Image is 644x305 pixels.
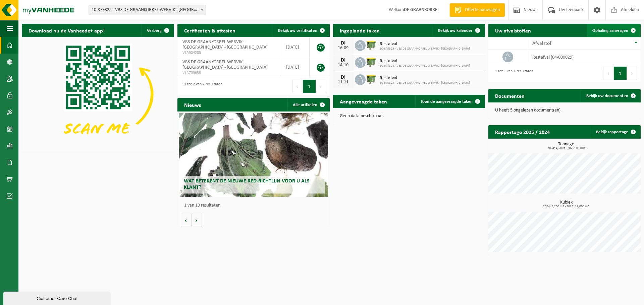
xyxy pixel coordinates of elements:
[380,64,470,68] span: 10-879325 - VBS DE GRAANKORREL WERVIK - [GEOGRAPHIC_DATA]
[603,67,614,80] button: Previous
[281,37,310,57] td: [DATE]
[527,50,641,64] td: restafval (04-000029)
[182,50,276,56] span: VLA904203
[22,37,174,151] img: Download de VHEPlus App
[591,125,640,139] a: Bekijk rapportage
[273,24,329,37] a: Bekijk uw certificaten
[586,94,628,98] span: Bekijk uw documenten
[179,113,328,197] a: Wat betekent de nieuwe RED-richtlijn voor u als klant?
[336,58,350,63] div: DI
[333,95,394,108] h2: Aangevraagde taken
[449,3,505,17] a: Offerte aanvragen
[278,28,317,33] span: Bekijk uw certificaten
[22,24,111,37] h2: Download nu de Vanheede+ app!
[3,290,112,305] iframe: chat widget
[336,41,350,46] div: DI
[404,7,439,12] strong: DE GRAANKORREL
[433,24,484,37] a: Bekijk uw kalender
[177,24,242,37] h2: Certificaten & attesten
[184,178,310,190] span: Wat betekent de nieuwe RED-richtlijn voor u als klant?
[581,89,640,102] a: Bekijk uw documenten
[488,24,538,37] h2: Uw afvalstoffen
[438,28,473,33] span: Bekijk uw kalender
[184,203,326,208] p: 1 van 10 resultaten
[182,70,276,76] span: VLA709638
[380,59,470,64] span: Restafval
[336,46,350,51] div: 16-09
[303,80,316,93] button: 1
[592,28,628,33] span: Ophaling aanvragen
[281,57,310,77] td: [DATE]
[495,108,634,113] p: U heeft 5 ongelezen document(en).
[587,24,640,37] a: Ophaling aanvragen
[627,67,637,80] button: Next
[488,125,556,138] h2: Rapportage 2025 / 2024
[182,40,268,50] span: VBS DE GRAANKORREL WERVIK - [GEOGRAPHIC_DATA] - [GEOGRAPHIC_DATA]
[421,99,473,104] span: Toon de aangevraagde taken
[463,7,501,13] span: Offerte aanvragen
[492,205,641,208] span: 2024: 2,200 m3 - 2025: 11,000 m3
[333,24,386,37] h2: Ingeplande taken
[614,67,627,80] button: 1
[380,81,470,85] span: 10-879325 - VBS DE GRAANKORREL WERVIK - [GEOGRAPHIC_DATA]
[366,73,377,85] img: WB-1100-HPE-GN-50
[366,39,377,51] img: WB-1100-HPE-GN-50
[492,147,641,150] span: 2024: 4,580 t - 2025: 0,000 t
[89,5,206,15] span: 10-879325 - VBS DE GRAANKORREL WERVIK - MAGDALENASTRAAT - 8940 WERVIK, MAGDALENASTRAAT 29
[380,47,470,51] span: 10-879325 - VBS DE GRAANKORREL WERVIK - [GEOGRAPHIC_DATA]
[147,28,162,33] span: Verberg
[492,142,641,150] h3: Tonnage
[366,56,377,68] img: WB-1100-HPE-GN-50
[488,89,531,102] h2: Documenten
[182,60,268,70] span: VBS DE GRAANKORREL WERVIK - [GEOGRAPHIC_DATA] - [GEOGRAPHIC_DATA]
[492,200,641,208] h3: Kubiek
[292,80,303,93] button: Previous
[336,80,350,85] div: 11-11
[181,79,222,94] div: 1 tot 2 van 2 resultaten
[177,98,208,111] h2: Nieuws
[532,41,551,46] span: Afvalstof
[287,98,329,111] a: Alle artikelen
[380,76,470,81] span: Restafval
[336,75,350,80] div: DI
[336,63,350,68] div: 14-10
[316,80,326,93] button: Next
[340,114,479,119] p: Geen data beschikbaar.
[415,95,484,108] a: Toon de aangevraagde taken
[192,214,202,227] button: Volgende
[181,214,192,227] button: Vorige
[380,42,470,47] span: Restafval
[142,24,173,37] button: Verberg
[492,66,533,81] div: 1 tot 1 van 1 resultaten
[89,5,206,15] span: 10-879325 - VBS DE GRAANKORREL WERVIK - MAGDALENASTRAAT - 8940 WERVIK, MAGDALENASTRAAT 29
